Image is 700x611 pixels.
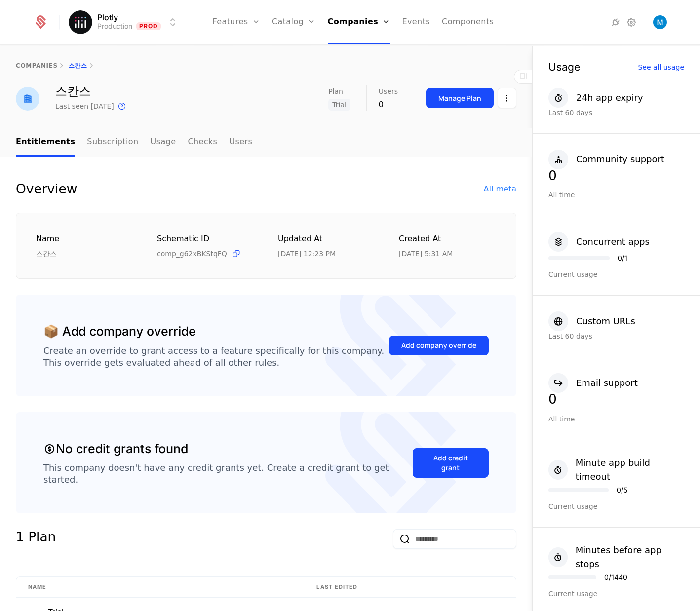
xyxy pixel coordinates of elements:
div: Schematic ID [157,233,254,245]
button: Manage Plan [426,88,494,108]
div: 10/10/25, 5:31 AM [399,249,453,259]
div: 0 / 1440 [604,574,627,581]
div: 24h app expiry [576,91,643,105]
div: Create an override to grant access to a feature specifically for this company. This override gets... [43,345,384,369]
div: Current usage [548,501,684,511]
div: 0 [379,99,398,111]
nav: Main [16,128,516,157]
div: 📦 Add company override [43,322,196,341]
button: Community support [548,150,664,169]
div: Production [97,21,132,31]
div: Last 60 days [548,331,684,341]
button: Select environment [72,11,179,33]
div: All meta [484,183,516,195]
a: companies [16,62,58,69]
button: Email support [548,373,638,393]
ul: Choose Sub Page [16,128,252,157]
div: All time [548,414,684,424]
button: Concurrent apps [548,232,650,252]
a: Users [229,128,252,157]
div: Email support [576,376,638,390]
div: Created at [399,233,496,245]
button: Custom URLs [548,311,635,331]
div: Manage Plan [438,93,481,103]
a: Settings [625,16,637,28]
div: Current usage [548,269,684,279]
div: Overview [16,181,77,197]
button: Minutes before app stops [548,543,684,571]
div: Updated at [278,233,375,245]
div: Minute app build timeout [576,456,684,484]
div: Custom URLs [576,314,635,328]
div: Current usage [548,589,684,599]
div: See all usage [638,64,684,71]
th: Name [16,577,305,598]
div: Add credit grant [425,453,476,473]
span: Plan [328,88,343,95]
button: Add company override [389,336,489,355]
button: 24h app expiry [548,88,643,108]
span: Prod [136,22,161,30]
div: No credit grants found [43,440,188,458]
div: Add company override [401,341,476,350]
div: Last seen [DATE] [55,101,114,111]
span: Trial [328,99,350,111]
div: Usage [548,62,580,72]
div: All time [548,190,684,200]
div: 1 Plan [16,529,56,549]
div: This company doesn't have any credit grants yet. Create a credit grant to get started. [43,462,413,486]
span: comp_g62xBKStqFQ [157,249,227,259]
div: 0 / 5 [617,487,627,494]
div: 스칸스 [36,249,133,259]
div: 0 [548,393,684,406]
div: 0 / 1 [618,255,627,262]
a: Integrations [610,16,622,28]
a: Subscription [87,128,138,157]
img: Matthew Brown [653,15,667,29]
button: Add credit grant [413,448,489,478]
th: Last edited [305,577,516,598]
div: Community support [576,153,664,166]
img: Plotly [69,10,92,34]
div: Last 60 days [548,108,684,117]
div: 10/13/25, 12:23 PM [278,249,336,259]
a: Usage [151,128,176,157]
button: Minute app build timeout [548,456,684,484]
div: Concurrent apps [576,235,650,249]
div: Minutes before app stops [576,543,684,571]
div: 0 [548,169,684,182]
span: Users [379,88,398,95]
button: Select action [498,88,516,108]
div: 스칸스 [55,85,128,97]
a: Checks [188,128,217,157]
div: Name [36,233,133,245]
a: Entitlements [16,128,75,157]
img: 스칸스 [16,87,39,111]
button: Open user button [653,15,667,29]
span: Plotly [97,13,118,21]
